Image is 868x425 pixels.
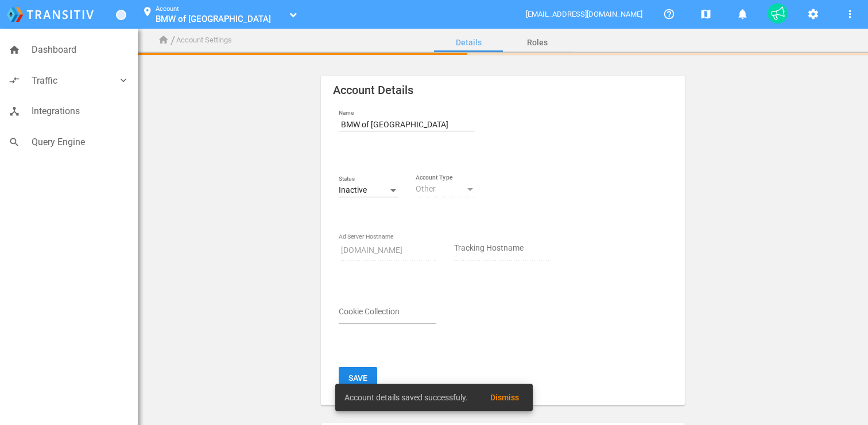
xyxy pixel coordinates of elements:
a: searchQuery Engine [3,129,135,155]
mat-card-title: Account Details [333,85,672,95]
span: [EMAIL_ADDRESS][DOMAIN_NAME] [526,10,644,18]
label: Name [339,108,475,118]
i: keyboard_arrow_down [118,75,129,86]
i: home [158,34,169,46]
a: Roles [503,29,572,56]
label: Status [339,174,398,184]
a: homeDashboard [3,37,135,63]
button: More [838,2,861,25]
mat-icon: notifications [735,7,749,21]
input: Cookie Collection [339,307,436,321]
i: home [9,44,20,56]
mat-chip-list: Fruit selection [339,305,436,323]
a: compare_arrowsTraffickeyboard_arrow_down [3,68,135,94]
mat-icon: location_on [141,6,154,20]
span: Integrations [32,104,129,119]
mat-icon: settings [806,7,820,21]
span: Query Engine [32,135,129,150]
span: BMW of [GEOGRAPHIC_DATA] [156,14,271,24]
button: Save [339,367,377,388]
i: device_hub [9,106,20,117]
button: Dismiss [481,387,528,408]
span: Dashboard [32,42,129,57]
mat-icon: help_outline [662,7,676,21]
a: device_hubIntegrations [3,98,135,124]
span: Account details saved successfuly. [344,392,468,403]
img: logo [7,7,94,22]
i: search [9,137,20,148]
mat-icon: more_vert [843,7,857,21]
span: Traffic [32,73,118,88]
i: compare_arrows [9,75,20,86]
li: / [170,31,175,49]
li: Account Settings [176,34,232,46]
span: Dismiss [490,393,519,402]
small: Account [156,5,179,13]
span: Other [416,184,436,193]
mat-icon: map [699,7,712,21]
a: Details [434,29,503,56]
span: Inactive [339,185,367,194]
a: Toggle Menu [116,10,126,20]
